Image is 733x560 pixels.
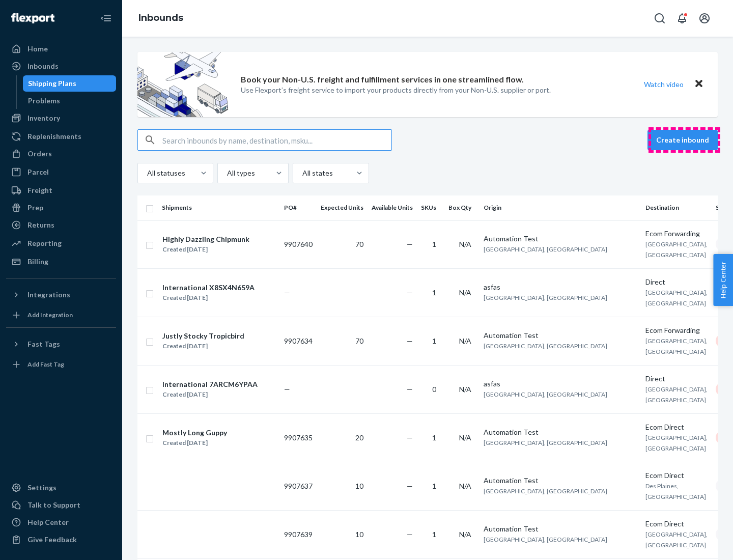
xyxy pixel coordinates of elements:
[484,427,637,437] div: Automation Test
[162,130,391,150] input: Search inbounds by name, destination, msku...
[301,168,302,178] input: All states
[6,128,116,145] a: Replenishments
[407,433,413,442] span: —
[27,149,52,159] div: Orders
[27,203,43,213] div: Prep
[432,288,436,297] span: 1
[23,75,117,92] a: Shipping Plans
[484,439,607,446] span: [GEOGRAPHIC_DATA], [GEOGRAPHIC_DATA]
[27,360,64,369] div: Add Fast Tag
[444,195,480,220] th: Box Qty
[6,235,116,251] a: Reporting
[484,487,607,495] span: [GEOGRAPHIC_DATA], [GEOGRAPHIC_DATA]
[11,13,54,23] img: Flexport logo
[484,294,607,301] span: [GEOGRAPHIC_DATA], [GEOGRAPHIC_DATA]
[6,356,116,373] a: Add Fast Tag
[27,290,70,300] div: Integrations
[27,167,49,177] div: Parcel
[645,240,708,259] span: [GEOGRAPHIC_DATA], [GEOGRAPHIC_DATA]
[645,337,708,355] span: [GEOGRAPHIC_DATA], [GEOGRAPHIC_DATA]
[162,438,227,448] div: Created [DATE]
[484,330,637,341] div: Automation Test
[432,240,436,248] span: 1
[432,385,436,394] span: 0
[6,480,116,496] a: Settings
[280,462,317,510] td: 9907637
[459,433,471,442] span: N/A
[130,4,191,33] ol: breadcrumbs
[645,374,708,384] div: Direct
[6,287,116,303] button: Integrations
[158,195,280,220] th: Shipments
[280,220,317,268] td: 9907640
[28,96,60,106] div: Problems
[6,336,116,352] button: Fast Tags
[280,195,317,220] th: PO#
[484,342,607,350] span: [GEOGRAPHIC_DATA], [GEOGRAPHIC_DATA]
[355,337,363,345] span: 70
[280,317,317,365] td: 9907634
[28,78,76,89] div: Shipping Plans
[355,433,363,442] span: 20
[484,245,607,253] span: [GEOGRAPHIC_DATA], [GEOGRAPHIC_DATA]
[432,482,436,490] span: 1
[647,130,718,150] button: Create inbound
[459,337,471,345] span: N/A
[645,325,708,335] div: Ecom Forwarding
[162,234,249,244] div: Highly Dazzling Chipmunk
[27,339,60,349] div: Fast Tags
[162,379,258,389] div: International 7ARCM6YPAA
[6,254,116,270] a: Billing
[6,41,116,57] a: Home
[6,164,116,180] a: Parcel
[694,8,715,29] button: Open account menu
[645,530,708,549] span: [GEOGRAPHIC_DATA], [GEOGRAPHIC_DATA]
[484,282,637,292] div: asfas
[280,413,317,462] td: 9907635
[407,530,413,539] span: —
[27,44,48,54] div: Home
[459,385,471,394] span: N/A
[480,195,641,220] th: Origin
[6,58,116,74] a: Inbounds
[645,277,708,287] div: Direct
[432,530,436,539] span: 1
[27,535,77,545] div: Give Feedback
[407,482,413,490] span: —
[645,229,708,239] div: Ecom Forwarding
[162,283,255,293] div: International X8SX4N659A
[713,254,733,306] span: Help Center
[484,536,607,543] span: [GEOGRAPHIC_DATA], [GEOGRAPHIC_DATA]
[417,195,444,220] th: SKUs
[6,200,116,216] a: Prep
[162,331,244,341] div: Justly Stocky Tropicbird
[6,497,116,513] a: Talk to Support
[27,311,73,319] div: Add Integration
[27,185,52,195] div: Freight
[6,307,116,323] a: Add Integration
[484,234,637,244] div: Automation Test
[241,85,551,95] p: Use Flexport’s freight service to import your products directly from your Non-U.S. supplier or port.
[645,470,708,481] div: Ecom Direct
[432,433,436,442] span: 1
[645,385,708,404] span: [GEOGRAPHIC_DATA], [GEOGRAPHIC_DATA]
[645,482,706,500] span: Des Plaines, [GEOGRAPHIC_DATA]
[459,530,471,539] span: N/A
[27,131,81,142] div: Replenishments
[284,288,290,297] span: —
[484,379,637,389] div: asfas
[672,8,692,29] button: Open notifications
[27,113,60,123] div: Inventory
[459,482,471,490] span: N/A
[6,217,116,233] a: Returns
[641,195,712,220] th: Destination
[317,195,368,220] th: Expected Units
[368,195,417,220] th: Available Units
[6,146,116,162] a: Orders
[27,61,59,71] div: Inbounds
[484,524,637,534] div: Automation Test
[6,110,116,126] a: Inventory
[27,238,62,248] div: Reporting
[407,240,413,248] span: —
[138,12,183,23] a: Inbounds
